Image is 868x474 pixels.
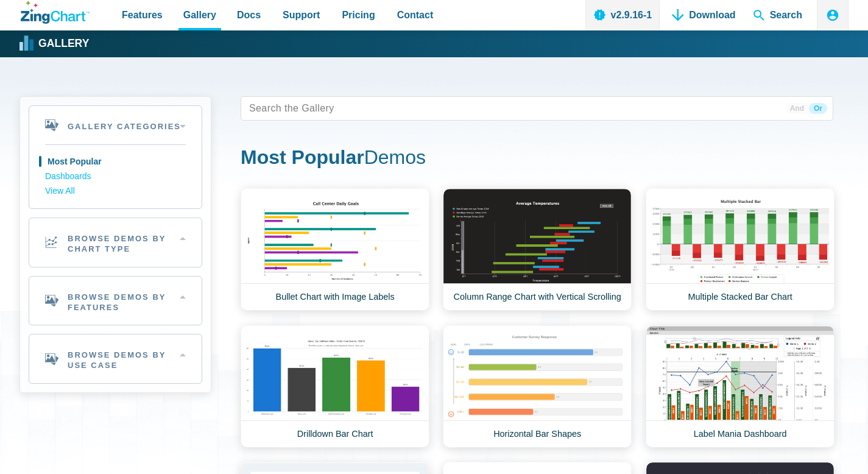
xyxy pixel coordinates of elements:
[29,218,202,267] h2: Browse Demos By Chart Type
[45,184,186,199] a: View All
[241,325,429,448] a: Drilldown Bar Chart
[241,145,833,172] h1: Demos
[809,103,827,114] span: Or
[241,146,364,168] strong: Most Popular
[29,106,202,144] h2: Gallery Categories
[283,7,320,23] span: Support
[21,1,90,24] a: ZingChart Logo. Click to return to the homepage
[785,103,809,114] span: And
[45,155,186,169] a: Most Popular
[241,188,429,311] a: Bullet Chart with Image Labels
[45,169,186,184] a: Dashboards
[342,7,375,23] span: Pricing
[21,35,89,53] a: Gallery
[443,325,632,448] a: Horizontal Bar Shapes
[443,188,632,311] a: Column Range Chart with Vertical Scrolling
[646,188,834,311] a: Multiple Stacked Bar Chart
[237,7,261,23] span: Docs
[183,7,216,23] span: Gallery
[397,7,434,23] span: Contact
[646,325,834,448] a: Label Mania Dashboard
[38,38,89,49] strong: Gallery
[122,7,163,23] span: Features
[29,334,202,383] h2: Browse Demos By Use Case
[29,277,202,325] h2: Browse Demos By Features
